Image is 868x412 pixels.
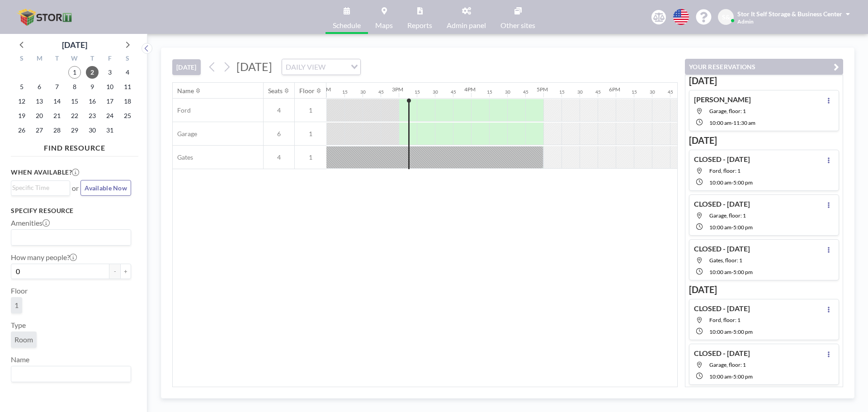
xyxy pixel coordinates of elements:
[694,95,751,104] h4: [PERSON_NAME]
[31,53,48,65] div: M
[709,373,731,380] span: 10:00 AM
[11,140,138,152] h4: FIND RESOURCE
[333,22,361,29] span: Schedule
[709,317,741,323] span: Ford, floor: 1
[284,61,327,73] span: DAILY VIEW
[121,81,134,93] span: Saturday, October 11, 2025
[68,95,81,108] span: Wednesday, October 15, 2025
[694,155,750,164] h4: CLOSED - [DATE]
[733,224,753,231] span: 5:00 PM
[447,22,486,29] span: Admin panel
[12,232,126,243] input: Search for option
[709,224,731,231] span: 10:00 AM
[731,373,733,380] span: -
[86,124,99,137] span: Thursday, October 30, 2025
[104,66,116,79] span: Friday, October 3, 2025
[11,207,131,215] h3: Specify resource
[86,109,99,122] span: Thursday, October 23, 2025
[733,119,755,126] span: 11:30 AM
[68,109,81,122] span: Wednesday, October 22, 2025
[595,89,601,95] div: 45
[66,53,84,65] div: W
[737,10,842,18] span: Stor It Self Storage & Business Center
[86,66,99,79] span: Thursday, October 2, 2025
[14,8,77,26] img: organization-logo
[11,286,28,295] label: Floor
[121,66,134,79] span: Saturday, October 4, 2025
[731,224,733,231] span: -
[173,153,193,161] span: Gates
[104,109,116,122] span: Friday, October 24, 2025
[15,124,28,137] span: Sunday, October 26, 2025
[709,108,746,114] span: Garage, floor: 1
[392,86,403,93] div: 3PM
[709,179,731,186] span: 10:00 AM
[14,335,33,344] span: Room
[86,81,99,93] span: Thursday, October 9, 2025
[33,124,46,137] span: Monday, October 27, 2025
[689,75,839,86] h3: [DATE]
[709,361,746,368] span: Garage, floor: 1
[733,373,753,380] span: 5:00 PM
[685,59,843,75] button: YOUR RESERVATIONS
[33,95,46,108] span: Monday, October 13, 2025
[11,355,29,364] label: Name
[177,87,194,95] div: Name
[51,124,63,137] span: Tuesday, October 28, 2025
[104,81,116,93] span: Friday, October 10, 2025
[62,38,87,51] div: [DATE]
[86,95,99,108] span: Thursday, October 16, 2025
[282,59,360,75] div: Search for option
[694,244,750,253] h4: CLOSED - [DATE]
[68,124,81,137] span: Wednesday, October 29, 2025
[737,18,754,25] span: Admin
[11,366,131,382] div: Search for option
[731,179,733,186] span: -
[451,89,456,95] div: 45
[121,109,134,122] span: Saturday, October 25, 2025
[48,53,66,65] div: T
[295,130,326,138] span: 1
[733,179,753,186] span: 5:00 PM
[650,89,655,95] div: 30
[733,328,753,335] span: 5:00 PM
[13,53,31,65] div: S
[120,264,131,279] button: +
[433,89,438,95] div: 30
[11,230,131,245] div: Search for option
[500,22,535,29] span: Other sites
[733,269,753,275] span: 5:00 PM
[15,81,28,93] span: Sunday, October 5, 2025
[15,95,28,108] span: Sunday, October 12, 2025
[609,86,620,93] div: 6PM
[11,253,77,262] label: How many people?
[577,89,583,95] div: 30
[415,89,420,95] div: 15
[12,368,126,380] input: Search for option
[264,130,294,138] span: 6
[268,87,283,95] div: Seats
[14,301,19,309] span: 1
[689,135,839,146] h3: [DATE]
[709,328,731,335] span: 10:00 AM
[709,257,742,264] span: Gates, floor: 1
[668,89,673,95] div: 45
[51,109,63,122] span: Tuesday, October 21, 2025
[236,60,272,73] span: [DATE]
[689,284,839,295] h3: [DATE]
[33,81,46,93] span: Monday, October 6, 2025
[295,153,326,161] span: 1
[342,89,348,95] div: 15
[694,199,750,208] h4: CLOSED - [DATE]
[694,349,750,358] h4: CLOSED - [DATE]
[68,66,81,79] span: Wednesday, October 1, 2025
[731,119,733,126] span: -
[83,53,101,65] div: T
[295,106,326,114] span: 1
[68,81,81,93] span: Wednesday, October 8, 2025
[328,61,345,73] input: Search for option
[15,109,28,122] span: Sunday, October 19, 2025
[722,13,730,21] span: S&
[12,183,65,193] input: Search for option
[101,53,118,65] div: F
